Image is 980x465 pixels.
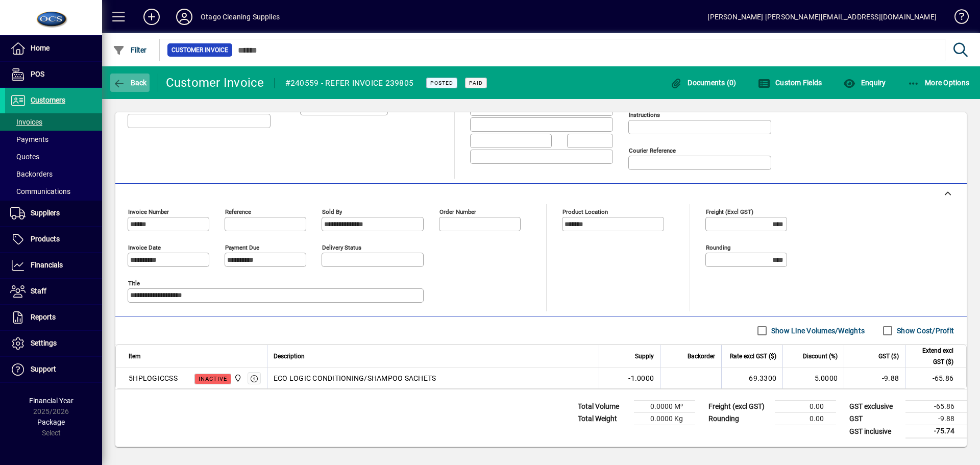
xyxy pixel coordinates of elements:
[905,401,967,413] td: -65.86
[782,368,844,388] td: 5.0000
[5,305,102,330] a: Reports
[31,209,60,217] span: Suppliers
[562,208,608,215] mat-label: Product location
[628,373,654,383] span: -1.0000
[10,187,70,195] span: Communications
[634,413,695,425] td: 0.0000 Kg
[755,74,825,92] button: Custom Fields
[912,345,953,368] span: Extend excl GST ($)
[688,351,715,362] span: Backorder
[110,74,150,92] button: Back
[905,413,967,425] td: -9.88
[758,79,822,87] span: Custom Fields
[168,8,201,26] button: Profile
[5,113,102,131] a: Invoices
[573,413,634,425] td: Total Weight
[5,62,102,87] a: POS
[113,46,147,54] span: Filter
[199,376,227,382] span: Inactive
[707,9,937,25] div: [PERSON_NAME] [PERSON_NAME][EMAIL_ADDRESS][DOMAIN_NAME]
[285,75,414,91] div: #240559 - REFER INVOICE 239805
[128,208,169,215] mat-label: Invoice number
[5,183,102,200] a: Communications
[129,373,178,383] div: 5HPLOGICCSS
[670,79,737,87] span: Documents (0)
[31,235,60,243] span: Products
[31,313,56,321] span: Reports
[5,131,102,148] a: Payments
[469,80,483,86] span: Paid
[947,2,967,35] a: Knowledge Base
[29,397,73,405] span: Financial Year
[31,339,57,347] span: Settings
[166,75,264,91] div: Customer Invoice
[634,401,695,413] td: 0.0000 M³
[129,351,141,362] span: Item
[5,357,102,382] a: Support
[706,208,753,215] mat-label: Freight (excl GST)
[703,401,775,413] td: Freight (excl GST)
[31,287,46,295] span: Staff
[5,36,102,61] a: Home
[274,351,305,362] span: Description
[31,96,65,104] span: Customers
[635,351,654,362] span: Supply
[706,244,730,251] mat-label: Rounding
[844,425,905,438] td: GST inclusive
[231,373,243,384] span: Central
[128,244,161,251] mat-label: Invoice date
[430,80,453,86] span: Posted
[31,44,50,52] span: Home
[10,118,42,126] span: Invoices
[629,147,676,154] mat-label: Courier Reference
[274,373,436,383] span: ECO LOGIC CONDITIONING/SHAMPOO SACHETS
[629,111,660,118] mat-label: Instructions
[110,41,150,59] button: Filter
[322,244,361,251] mat-label: Delivery status
[775,401,836,413] td: 0.00
[10,153,39,161] span: Quotes
[5,279,102,304] a: Staff
[844,413,905,425] td: GST
[905,425,967,438] td: -75.74
[5,253,102,278] a: Financials
[102,74,158,92] app-page-header-button: Back
[5,331,102,356] a: Settings
[225,244,259,251] mat-label: Payment due
[844,368,905,388] td: -9.88
[171,45,228,55] span: Customer Invoice
[31,70,44,78] span: POS
[908,79,970,87] span: More Options
[775,413,836,425] td: 0.00
[841,74,888,92] button: Enquiry
[803,351,838,362] span: Discount (%)
[730,351,776,362] span: Rate excl GST ($)
[895,326,954,336] label: Show Cost/Profit
[843,79,886,87] span: Enquiry
[844,401,905,413] td: GST exclusive
[439,208,476,215] mat-label: Order number
[769,326,865,336] label: Show Line Volumes/Weights
[113,79,147,87] span: Back
[10,135,48,143] span: Payments
[5,165,102,183] a: Backorders
[5,227,102,252] a: Products
[703,413,775,425] td: Rounding
[128,280,140,287] mat-label: Title
[31,365,56,373] span: Support
[31,261,63,269] span: Financials
[573,401,634,413] td: Total Volume
[37,418,65,426] span: Package
[5,148,102,165] a: Quotes
[905,74,972,92] button: More Options
[905,368,966,388] td: -65.86
[322,208,342,215] mat-label: Sold by
[668,74,739,92] button: Documents (0)
[5,201,102,226] a: Suppliers
[135,8,168,26] button: Add
[728,373,776,383] div: 69.3300
[878,351,899,362] span: GST ($)
[225,208,251,215] mat-label: Reference
[201,9,280,25] div: Otago Cleaning Supplies
[10,170,53,178] span: Backorders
